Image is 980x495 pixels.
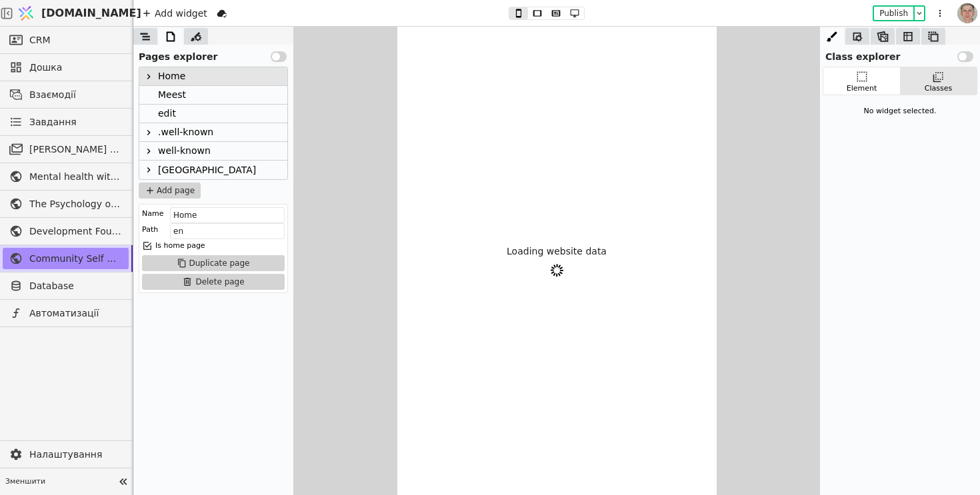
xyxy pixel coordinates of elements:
[142,274,285,290] button: Delete page
[158,123,213,141] div: .well-known
[925,83,952,95] div: Classes
[158,142,211,160] div: well-known
[29,252,122,266] span: Community Self Help
[29,306,122,320] span: Автоматизації
[158,161,256,179] div: [GEOGRAPHIC_DATA]
[3,139,129,160] a: [PERSON_NAME] розсилки
[29,197,122,211] span: The Psychology of War
[5,476,114,488] span: Зменшити
[874,7,913,20] button: Publish
[3,275,129,296] a: Database
[29,143,122,157] span: [PERSON_NAME] розсилки
[3,302,129,324] a: Автоматизації
[29,61,122,75] span: Дошка
[957,3,977,23] img: 1560949290925-CROPPED-IMG_0201-2-.jpg
[29,170,122,184] span: Mental health without prejudice project
[142,207,163,221] div: Name
[3,111,129,133] a: Завдання
[139,105,287,123] div: edit
[41,5,141,21] span: [DOMAIN_NAME]
[29,448,122,462] span: Налаштування
[29,225,122,239] span: Development Foundation
[142,223,158,237] div: Path
[823,101,977,123] div: No widget selected.
[3,444,129,465] a: Налаштування
[139,86,287,105] div: Meest
[29,88,122,102] span: Взаємодії
[507,245,607,258] p: Loading website data
[158,86,186,104] div: Meest
[820,45,980,64] div: Class explorer
[133,45,293,64] div: Pages explorer
[29,33,51,47] span: CRM
[3,166,129,187] a: Mental health without prejudice project
[3,84,129,105] a: Взаємодії
[139,142,287,161] div: well-known
[155,239,205,252] div: Is home page
[139,67,287,86] div: Home
[139,123,287,142] div: .well-known
[158,105,176,123] div: edit
[3,57,129,78] a: Дошка
[29,115,77,129] span: Завдання
[158,67,185,85] div: Home
[16,1,36,26] img: Logo
[847,83,877,95] div: Element
[3,29,129,51] a: CRM
[139,161,287,179] div: [GEOGRAPHIC_DATA]
[139,183,201,199] button: Add page
[3,248,129,269] a: Community Self Help
[142,255,285,271] button: Duplicate page
[3,221,129,242] a: Development Foundation
[29,279,122,293] span: Database
[13,1,133,26] a: [DOMAIN_NAME]
[3,193,129,215] a: The Psychology of War
[139,5,211,21] div: Add widget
